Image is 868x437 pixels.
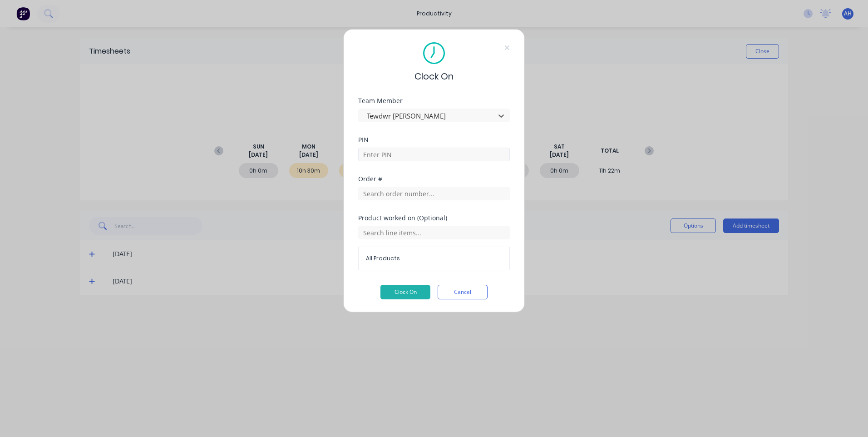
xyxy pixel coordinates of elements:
input: Enter PIN [358,148,510,161]
div: Team Member [358,98,510,104]
span: Clock On [414,70,454,83]
span: All Products [366,254,502,263]
div: PIN [358,137,510,143]
input: Search line items... [358,226,510,239]
button: Clock On [380,285,430,299]
div: Order # [358,176,510,182]
button: Cancel [438,285,488,299]
div: Product worked on (Optional) [358,215,510,221]
input: Search order number... [358,187,510,200]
